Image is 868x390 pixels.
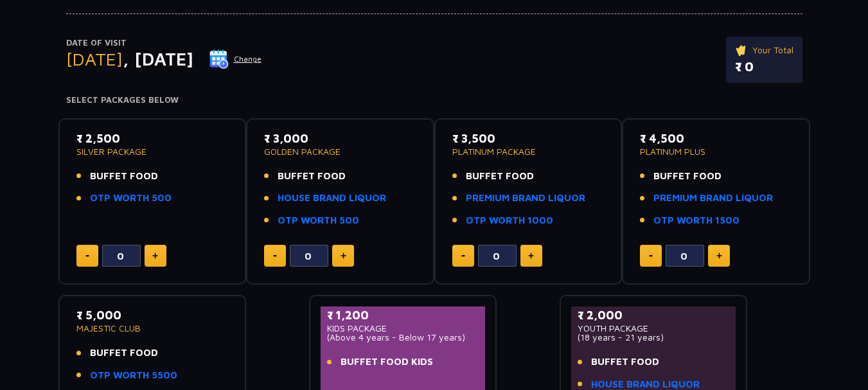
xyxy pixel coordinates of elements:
[341,355,433,369] span: BUFFET FOOD KIDS
[90,191,172,206] a: OTP WORTH 500
[66,95,802,105] h4: Select Packages Below
[76,306,229,324] p: ₹ 5,000
[209,49,262,69] button: Change
[578,306,730,324] p: ₹ 2,000
[466,213,553,228] a: OTP WORTH 1000
[591,355,659,369] span: BUFFET FOOD
[66,48,123,69] span: [DATE]
[264,147,416,156] p: GOLDEN PACKAGE
[264,130,416,147] p: ₹ 3,000
[278,213,359,228] a: OTP WORTH 500
[76,324,229,333] p: MAJESTIC CLUB
[123,48,193,69] span: , [DATE]
[640,147,792,156] p: PLATINUM PLUS
[76,147,229,156] p: SILVER PACKAGE
[578,324,730,333] p: YOUTH PACKAGE
[341,253,346,259] img: plus
[66,37,262,49] p: Date of Visit
[653,191,773,206] a: PREMIUM BRAND LIQUOR
[528,253,534,259] img: plus
[466,191,585,206] a: PREMIUM BRAND LIQUOR
[653,213,740,228] a: OTP WORTH 1500
[273,255,277,257] img: minus
[327,306,479,324] p: ₹ 1,200
[327,324,479,333] p: KIDS PACKAGE
[452,147,605,156] p: PLATINUM PACKAGE
[85,255,89,257] img: minus
[327,333,479,342] p: (Above 4 years - Below 17 years)
[152,253,158,259] img: plus
[76,130,229,147] p: ₹ 2,500
[278,169,346,184] span: BUFFET FOOD
[461,255,465,257] img: minus
[90,368,177,383] a: OTP WORTH 5500
[735,43,748,57] img: ticket
[90,169,158,184] span: BUFFET FOOD
[278,191,386,206] a: HOUSE BRAND LIQUOR
[653,169,722,184] span: BUFFET FOOD
[90,346,158,360] span: BUFFET FOOD
[578,333,730,342] p: (18 years - 21 years)
[649,255,653,257] img: minus
[735,43,793,57] p: Your Total
[640,130,792,147] p: ₹ 4,500
[735,57,793,76] p: ₹ 0
[452,130,605,147] p: ₹ 3,500
[716,253,722,259] img: plus
[466,169,534,184] span: BUFFET FOOD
